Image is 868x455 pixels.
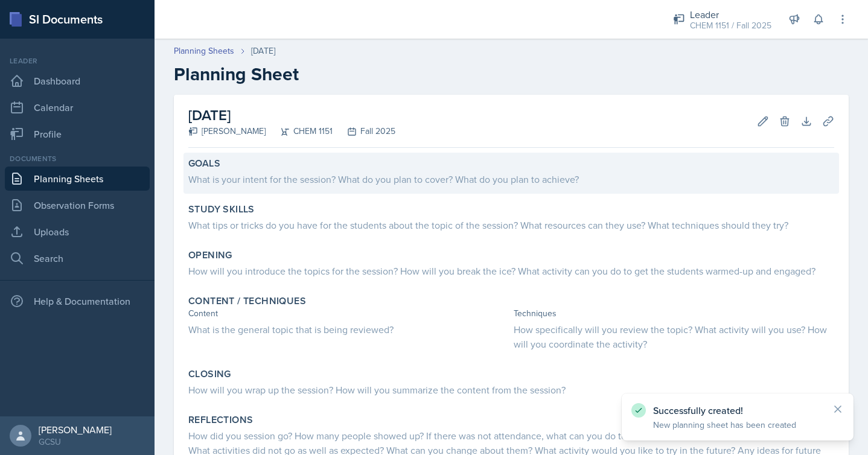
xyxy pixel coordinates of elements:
a: Planning Sheets [5,167,150,191]
div: What tips or tricks do you have for the students about the topic of the session? What resources c... [188,218,834,232]
a: Observation Forms [5,193,150,217]
div: How specifically will you review the topic? What activity will you use? How will you coordinate t... [514,322,834,351]
h2: [DATE] [188,104,395,126]
a: Profile [5,122,150,146]
div: Fall 2025 [333,125,395,138]
div: How will you introduce the topics for the session? How will you break the ice? What activity can ... [188,264,834,278]
div: [PERSON_NAME] [39,424,112,436]
div: Leader [5,56,150,66]
div: CHEM 1151 [266,125,333,138]
label: Closing [188,368,231,380]
p: New planning sheet has been created [653,419,822,431]
div: Help & Documentation [5,289,150,313]
a: Uploads [5,220,150,244]
a: Search [5,246,150,270]
div: CHEM 1151 / Fall 2025 [690,19,771,32]
div: Content [188,307,509,320]
div: GCSU [39,436,112,448]
label: Reflections [188,414,253,426]
label: Opening [188,249,232,261]
div: [DATE] [251,45,275,57]
div: Documents [5,153,150,164]
label: Content / Techniques [188,295,306,307]
label: Goals [188,157,220,170]
a: Calendar [5,95,150,119]
div: What is your intent for the session? What do you plan to cover? What do you plan to achieve? [188,172,834,186]
h2: Planning Sheet [174,63,849,85]
label: Study Skills [188,203,255,215]
div: Leader [690,7,771,22]
div: How will you wrap up the session? How will you summarize the content from the session? [188,383,834,397]
div: What is the general topic that is being reviewed? [188,322,509,337]
div: [PERSON_NAME] [188,125,266,138]
p: Successfully created! [653,404,822,416]
a: Dashboard [5,69,150,93]
div: Techniques [514,307,834,320]
a: Planning Sheets [174,45,234,57]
